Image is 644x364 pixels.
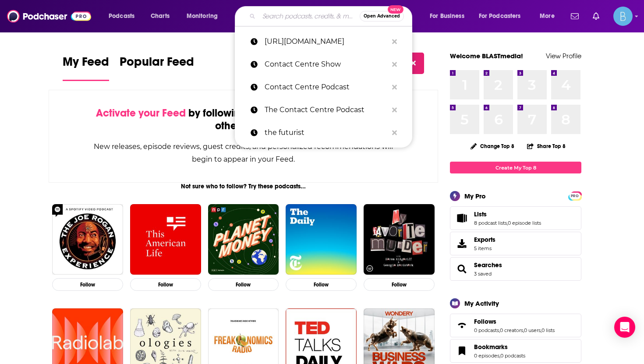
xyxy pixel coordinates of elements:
[499,327,500,333] span: ,
[265,121,388,144] p: the futurist
[541,327,555,333] a: 0 lists
[453,263,471,275] a: Searches
[474,210,541,218] a: Lists
[93,107,394,132] div: by following Podcasts, Creators, Lists, and other Users!
[473,9,534,23] button: open menu
[474,271,492,277] a: 3 saved
[265,99,388,121] p: The Contact Centre Podcast
[613,7,633,26] img: User Profile
[453,237,471,250] span: Exports
[208,204,279,275] img: Planet Money
[450,339,581,363] span: Bookmarks
[430,10,464,22] span: For Business
[507,220,508,226] span: ,
[96,106,186,120] span: Activate your Feed
[52,204,123,275] img: The Joe Rogan Experience
[235,76,412,99] a: Contact Centre Podcast
[546,52,581,60] a: View Profile
[364,278,435,291] button: Follow
[265,30,388,53] p: https://podcasts.apple.com/us/podcast/contact-center-show/id1553503227
[499,353,500,359] span: ,
[453,345,471,357] a: Bookmarks
[474,343,508,351] span: Bookmarks
[424,9,475,23] button: open menu
[474,220,507,226] a: 8 podcast lists
[364,204,435,275] img: My Favorite Murder with Karen Kilgariff and Georgia Hardstark
[474,236,495,244] span: Exports
[187,10,218,22] span: Monitoring
[474,353,499,359] a: 0 episodes
[540,10,555,22] span: More
[208,278,279,291] button: Follow
[63,54,109,81] a: My Feed
[109,10,134,22] span: Podcasts
[453,212,471,224] a: Lists
[474,245,495,251] span: 5 items
[63,54,109,74] span: My Feed
[527,138,566,155] button: Share Top 8
[450,52,523,60] a: Welcome BLASTmedia!
[52,278,123,291] button: Follow
[474,210,487,218] span: Lists
[474,327,499,333] a: 0 podcasts
[500,327,523,333] a: 0 creators
[474,343,525,351] a: Bookmarks
[130,204,201,275] img: This American Life
[286,278,357,291] button: Follow
[265,76,388,99] p: Contact Centre Podcast
[450,232,581,255] a: Exports
[541,327,541,333] span: ,
[534,9,566,23] button: open menu
[450,257,581,281] span: Searches
[567,9,582,24] a: Show notifications dropdown
[614,317,635,338] div: Open Intercom Messenger
[450,314,581,337] span: Follows
[286,204,357,275] img: The Daily
[120,54,194,81] a: Popular Feed
[464,299,499,307] div: My Activity
[508,220,541,226] a: 0 episode lists
[235,121,412,144] a: the futurist
[49,183,438,190] div: Not sure who to follow? Try these podcasts...
[523,327,524,333] span: ,
[93,140,394,166] div: New releases, episode reviews, guest credits, and personalized recommendations will begin to appe...
[613,7,633,26] span: Logged in as BLASTmedia
[130,278,201,291] button: Follow
[364,14,400,18] span: Open Advanced
[120,54,194,74] span: Popular Feed
[570,192,580,199] a: PRO
[474,261,502,269] a: Searches
[243,6,421,26] div: Search podcasts, credits, & more...
[450,206,581,230] span: Lists
[235,30,412,53] a: [URL][DOMAIN_NAME]
[360,11,404,21] button: Open AdvancedNew
[235,99,412,121] a: The Contact Centre Podcast
[259,9,360,23] input: Search podcasts, credits, & more...
[7,8,91,25] img: Podchaser - Follow, Share and Rate Podcasts
[151,10,170,22] span: Charts
[524,327,541,333] a: 0 users
[103,9,146,23] button: open menu
[180,9,229,23] button: open menu
[474,318,555,325] a: Follows
[474,318,496,325] span: Follows
[453,319,471,332] a: Follows
[500,353,525,359] a: 0 podcasts
[464,192,486,200] div: My Pro
[613,7,633,26] button: Show profile menu
[235,53,412,76] a: Contact Centre Show
[145,9,175,23] a: Charts
[450,162,581,173] a: Create My Top 8
[265,53,388,76] p: Contact Centre Show
[589,9,603,24] a: Show notifications dropdown
[479,10,521,22] span: For Podcasters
